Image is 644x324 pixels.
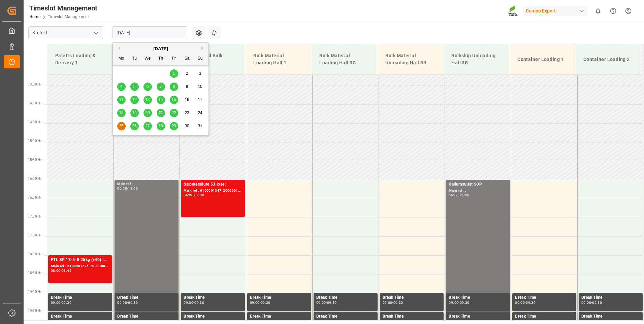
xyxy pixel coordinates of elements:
div: Break Time [449,294,507,301]
div: 06:00 [117,187,127,190]
span: 24 [198,110,202,115]
div: 10:00 [62,320,71,323]
div: - [326,320,327,323]
div: Break Time [515,313,574,320]
div: Break Time [184,313,242,320]
div: Main ref : , [117,181,176,187]
div: Timeslot Management [29,3,97,13]
div: - [591,320,592,323]
span: 18 [119,110,123,115]
span: 26 [132,124,136,128]
span: 09:00 Hr [28,290,41,294]
div: 09:30 [194,301,204,304]
div: Choose Thursday, August 21st, 2025 [157,109,165,117]
div: - [392,320,393,323]
div: 10:00 [128,320,138,323]
div: - [61,320,62,323]
span: 12 [132,97,136,102]
div: Main ref : , [449,188,507,194]
div: 10:00 [261,320,270,323]
span: 5 [133,84,136,89]
div: Choose Saturday, August 9th, 2025 [183,83,191,91]
div: Kaliumsulfat SOP [449,181,507,188]
span: 06:30 Hr [28,196,41,199]
div: 09:30 [51,320,61,323]
div: Break Time [515,294,574,301]
div: Break Time [117,294,176,301]
div: 10:00 [327,320,337,323]
span: 29 [171,124,176,128]
div: Choose Monday, August 18th, 2025 [117,109,126,117]
div: Bulk Material Loading Hall 3C [317,50,372,69]
div: Break Time [581,313,640,320]
div: Break Time [449,313,507,320]
div: 21:00 [460,194,470,197]
div: 09:30 [393,301,403,304]
span: 10 [198,84,202,89]
div: 09:00 [117,301,127,304]
div: 06:00 [449,194,458,197]
button: Help Center [606,3,621,19]
div: Choose Sunday, August 10th, 2025 [196,83,204,91]
div: - [392,301,393,304]
div: Th [157,55,165,63]
span: 9 [186,84,188,89]
div: Container Loading 2 [581,53,636,66]
div: Choose Wednesday, August 13th, 2025 [143,96,152,104]
div: Paletts Loading & Delivery 1 [53,50,107,69]
div: Su [196,55,204,63]
div: Break Time [250,313,309,320]
button: show 0 new notifications [590,3,606,19]
a: Home [29,14,40,19]
div: - [458,301,459,304]
div: 09:30 [62,301,71,304]
div: Choose Friday, August 29th, 2025 [170,122,178,130]
span: 15 [171,97,176,102]
div: Choose Wednesday, August 6th, 2025 [143,83,152,91]
span: 22 [171,110,176,115]
span: 27 [145,124,150,128]
div: Choose Tuesday, August 5th, 2025 [130,83,139,91]
div: - [591,301,592,304]
span: 16 [185,97,189,102]
div: Choose Friday, August 15th, 2025 [170,96,178,104]
div: - [61,269,62,272]
div: - [458,194,459,197]
div: 10:00 [460,320,470,323]
span: 31 [198,124,202,128]
div: 09:00 [581,301,591,304]
div: FTL SP 18-5-8 25kg (x40) INT;TPL Natura N 8-2-2 25kg (x40) NEU,IT;SUPER FLO T Turf BS 20kg (x50) ... [51,257,109,263]
div: Choose Friday, August 22nd, 2025 [170,109,178,117]
div: Bulkship Unloading Hall 3B [449,50,504,69]
div: 09:30 [316,320,326,323]
div: Choose Wednesday, August 20th, 2025 [143,109,152,117]
div: 09:00 [449,301,458,304]
div: Choose Thursday, August 28th, 2025 [157,122,165,130]
span: 21 [158,110,163,115]
span: 19 [132,110,136,115]
div: Main ref : 6100001274, 2000000935; [51,263,109,269]
img: Screenshot%202023-09-29%20at%2010.02.21.png_1712312052.png [508,5,518,17]
div: 06:00 [184,194,193,197]
div: Break Time [51,313,109,320]
div: 10:00 [592,320,602,323]
div: Choose Sunday, August 24th, 2025 [196,109,204,117]
span: 05:30 Hr [28,158,41,162]
span: 17 [198,97,202,102]
div: 09:00 [250,301,260,304]
div: 09:30 [526,301,536,304]
div: - [525,301,526,304]
div: 10:00 [393,320,403,323]
div: 11:00 [128,187,138,190]
div: 09:00 [184,301,193,304]
span: 07:00 Hr [28,215,41,218]
div: 08:00 [51,269,61,272]
div: Choose Monday, August 4th, 2025 [117,83,126,91]
div: Choose Sunday, August 31st, 2025 [196,122,204,130]
div: 09:30 [515,320,525,323]
div: 09:30 [117,320,127,323]
div: Bulk Material Unloading Hall 3B [383,50,438,69]
div: [DATE] [113,45,208,52]
span: 4 [120,84,123,89]
div: 09:30 [460,301,470,304]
